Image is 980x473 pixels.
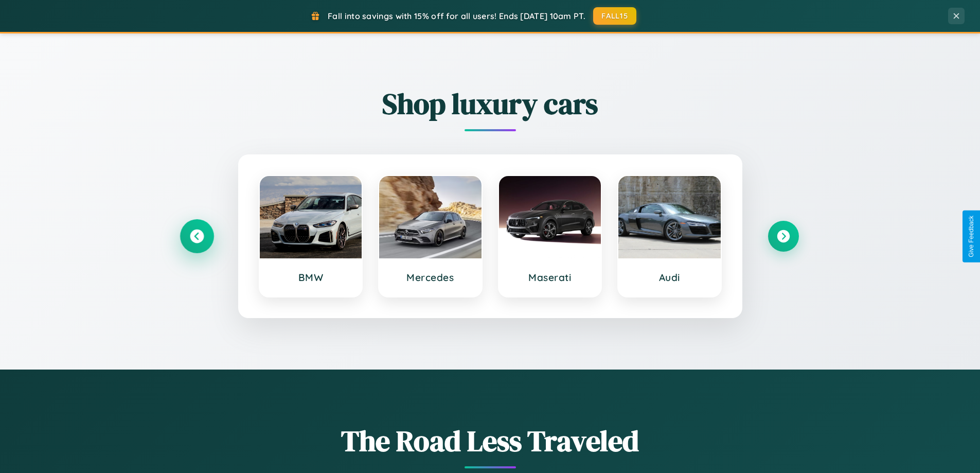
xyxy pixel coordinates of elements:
h3: BMW [270,271,352,284]
button: FALL15 [593,7,636,25]
div: Give Feedback [968,216,975,257]
h3: Mercedes [389,271,471,284]
h2: Shop luxury cars [182,84,799,124]
h3: Maserati [509,271,591,284]
span: Fall into savings with 15% off for all users! Ends [DATE] 10am PT. [328,11,585,21]
h3: Audi [629,271,710,284]
h1: The Road Less Traveled [182,421,799,461]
